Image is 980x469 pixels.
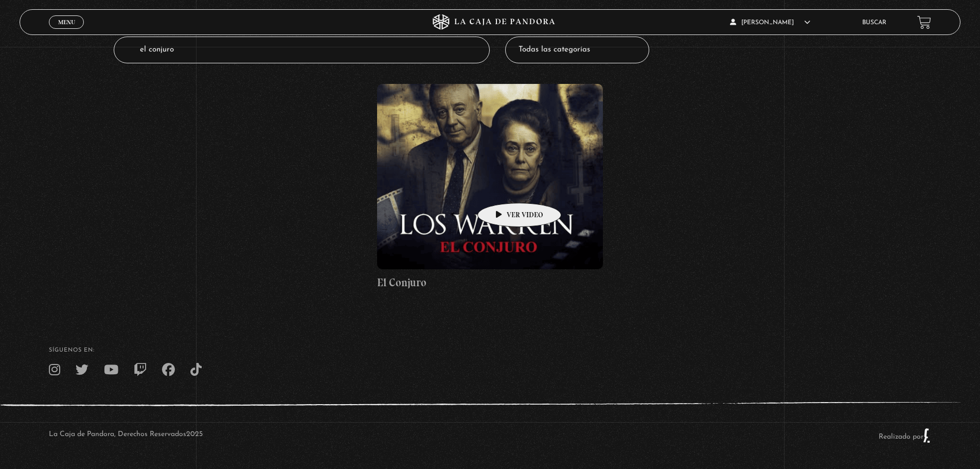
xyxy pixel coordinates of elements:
a: Buscar [862,20,886,26]
span: Cerrar [55,28,79,35]
span: Menu [58,19,75,25]
p: La Caja de Pandora, Derechos Reservados 2025 [49,428,203,443]
a: El Conjuro [377,84,603,291]
a: Realizado por [879,433,931,441]
span: [PERSON_NAME] [730,20,810,26]
h4: El Conjuro [377,274,603,291]
h4: SÍguenos en: [49,348,931,353]
a: View your shopping cart [917,15,931,29]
